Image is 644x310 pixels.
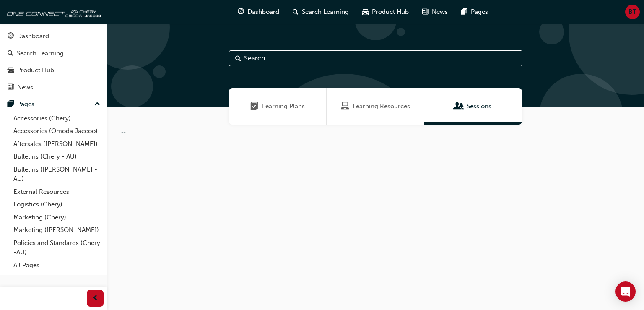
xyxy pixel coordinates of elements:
[10,211,104,224] a: Marketing (Chery)
[3,46,104,61] a: Search Learning
[628,7,636,17] span: BT
[10,138,104,151] a: Aftersales ([PERSON_NAME])
[10,237,104,259] a: Policies and Standards (Chery -AU)
[341,102,349,111] span: Learning Resources
[229,50,522,66] input: Search...
[3,80,104,95] a: News
[8,50,13,57] span: search-icon
[17,31,49,41] div: Dashboard
[229,88,327,125] a: Learning PlansLearning Plans
[247,7,279,17] span: Dashboard
[10,198,104,211] a: Logistics (Chery)
[3,27,104,96] button: DashboardSearch LearningProduct HubNews
[286,3,356,21] a: search-iconSearch Learning
[3,29,104,44] a: Dashboard
[10,112,104,125] a: Accessories (Chery)
[615,281,636,302] div: Open Intercom Messenger
[302,7,349,17] span: Search Learning
[454,3,495,21] a: pages-iconPages
[471,7,488,17] span: Pages
[17,65,54,75] div: Product Hub
[327,88,424,125] a: Learning ResourcesLearning Resources
[356,3,415,21] a: car-iconProduct Hub
[8,84,14,91] span: news-icon
[422,7,428,17] span: news-icon
[17,83,33,92] div: News
[3,63,104,78] a: Product Hub
[455,102,463,111] span: Sessions
[3,96,104,112] button: Pages
[8,67,14,74] span: car-icon
[415,3,454,21] a: news-iconNews
[92,293,99,304] span: prev-icon
[10,224,104,237] a: Marketing ([PERSON_NAME])
[231,3,286,21] a: guage-iconDashboard
[4,3,101,20] img: oneconnect
[17,49,64,58] div: Search Learning
[293,7,299,17] span: search-icon
[235,54,241,63] span: Search
[362,7,369,17] span: car-icon
[461,7,467,17] span: pages-icon
[250,102,259,111] span: Learning Plans
[432,7,448,17] span: News
[10,185,104,198] a: External Resources
[10,125,104,138] a: Accessories (Omoda Jaecoo)
[10,163,104,185] a: Bulletins ([PERSON_NAME] - AU)
[94,99,100,110] span: up-icon
[625,5,640,19] button: BT
[8,101,14,108] span: pages-icon
[17,99,34,109] div: Pages
[8,33,14,40] span: guage-icon
[467,102,491,111] span: Sessions
[372,7,409,17] span: Product Hub
[238,7,244,17] span: guage-icon
[353,102,410,111] span: Learning Resources
[424,88,522,125] a: SessionsSessions
[262,102,305,111] span: Learning Plans
[10,150,104,163] a: Bulletins (Chery - AU)
[10,259,104,272] a: All Pages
